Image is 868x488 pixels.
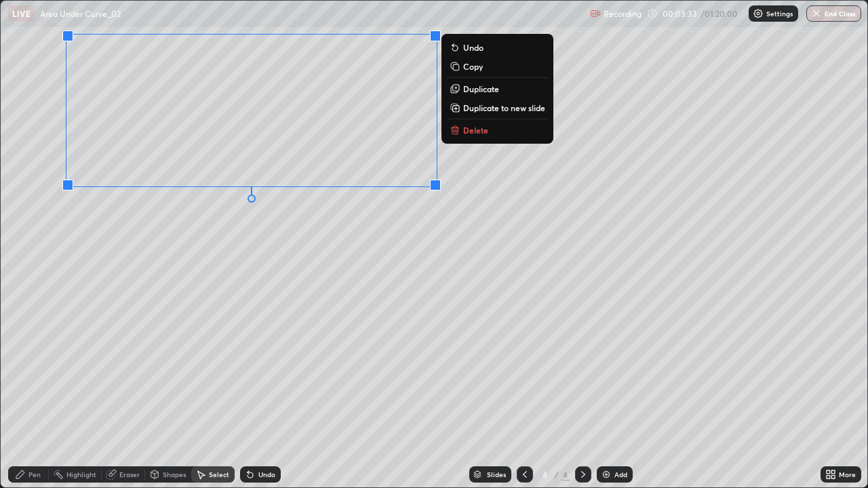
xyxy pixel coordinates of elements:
p: Duplicate [463,83,499,94]
button: Undo [447,39,548,56]
p: LIVE [12,8,31,19]
div: 4 [538,470,552,479]
div: Add [614,471,627,478]
p: Settings [766,10,793,17]
button: Duplicate [447,81,548,97]
p: Area Under Curve_02 [40,8,121,19]
div: / [555,470,559,479]
div: Slides [487,471,506,478]
div: More [839,471,856,478]
div: Highlight [66,471,96,478]
div: 4 [561,468,570,481]
img: class-settings-icons [753,8,764,19]
p: Recording [604,9,642,19]
p: Copy [463,61,483,72]
p: Duplicate to new slide [463,102,545,113]
div: Undo [258,471,275,478]
img: end-class-cross [811,8,822,19]
button: Copy [447,58,548,75]
div: Shapes [163,471,186,478]
img: recording.375f2c34.svg [590,8,601,19]
button: End Class [806,5,861,22]
button: Delete [447,122,548,138]
p: Undo [463,42,484,53]
button: Duplicate to new slide [447,100,548,116]
p: Delete [463,125,488,136]
div: Pen [28,471,41,478]
img: add-slide-button [601,469,612,480]
div: Select [209,471,229,478]
div: Eraser [119,471,140,478]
